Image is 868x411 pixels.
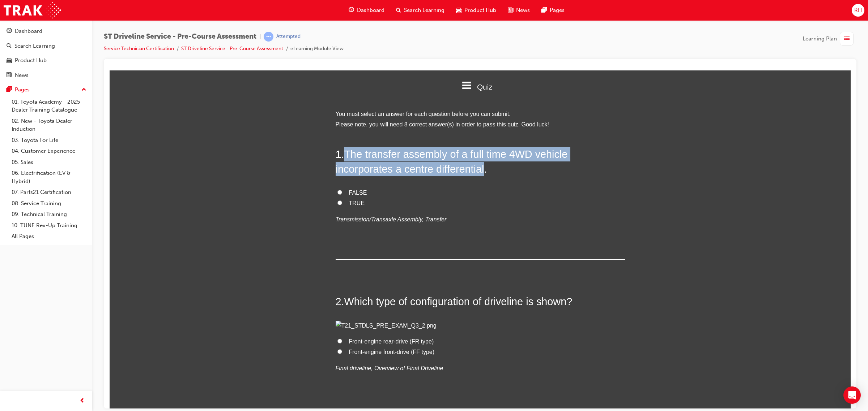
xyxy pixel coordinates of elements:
span: Quiz [367,12,383,21]
span: pages-icon [7,87,12,93]
span: Product Hub [464,6,496,14]
div: Product Hub [15,56,47,65]
div: News [15,71,29,79]
div: Attempted [276,33,301,40]
div: Pages [15,86,30,94]
li: Please note, you will need 8 correct answer(s) in order to pass this quiz. Good luck! [226,49,515,60]
a: news-iconNews [502,3,536,18]
div: Dashboard [15,27,42,35]
a: 03. Toyota For Life [9,135,89,146]
span: Front-engine rear-drive (FR type) [239,268,324,274]
button: DashboardSearch LearningProduct HubNews [3,23,89,83]
span: Which type of configuration of driveline is shown? [235,225,463,237]
span: news-icon [508,6,513,15]
a: ST Driveline Service - Pre-Course Assessment [181,46,283,52]
button: Learning Plan [803,32,856,46]
span: RH [854,6,862,14]
a: pages-iconPages [536,3,570,18]
span: Dashboard [357,6,384,14]
a: 02. New - Toyota Dealer Induction [9,116,89,135]
img: T21_STDLS_PRE_EXAM_Q3_2.png [226,250,515,261]
img: Trak [4,2,61,18]
span: The transfer assembly of a full time 4WD vehicle incorporates a centre differential. [226,78,458,104]
span: learningRecordVerb_ATTEMPT-icon [264,32,273,42]
a: All Pages [9,231,89,242]
span: Learning Plan [803,35,837,43]
a: News [3,69,89,82]
a: 01. Toyota Academy - 2025 Dealer Training Catalogue [9,96,89,116]
input: FALSE [228,120,233,124]
span: up-icon [81,85,86,95]
span: guage-icon [349,6,354,15]
button: RH [852,4,864,17]
span: Search Learning [404,6,444,14]
span: TRUE [239,130,255,136]
a: 08. Service Training [9,198,89,209]
em: Final driveline, Overview of Final Driveline [226,295,334,301]
button: Pages [3,83,89,96]
input: TRUE [228,130,233,135]
span: pages-icon [541,6,547,15]
a: 06. Electrification (EV & Hybrid) [9,168,89,187]
span: search-icon [7,43,12,49]
li: eLearning Module View [290,45,344,53]
div: Search Learning [14,42,55,50]
a: 10. TUNE Rev-Up Training [9,220,89,231]
span: prev-icon [80,397,85,406]
a: Product Hub [3,54,89,67]
li: You must select an answer for each question before you can submit. [226,39,515,49]
a: 05. Sales [9,157,89,168]
em: Transmission/Transaxle Assembly, Transfer [226,146,337,152]
span: guage-icon [7,28,12,35]
input: Front-engine rear-drive (FR type) [228,268,233,273]
a: 09. Technical Training [9,209,89,220]
span: search-icon [396,6,401,15]
span: | [259,33,261,41]
a: 07. Parts21 Certification [9,187,89,198]
h2: 2 . [226,224,515,238]
div: Open Intercom Messenger [843,386,861,404]
h2: 1 . [226,77,515,106]
span: news-icon [7,72,12,79]
span: News [516,6,530,14]
span: list-icon [844,34,850,43]
a: 04. Customer Experience [9,146,89,157]
input: Front-engine front-drive (FF type) [228,279,233,284]
a: search-iconSearch Learning [390,3,450,18]
span: Front-engine front-drive (FF type) [239,278,325,285]
a: guage-iconDashboard [343,3,390,18]
span: FALSE [239,119,258,125]
span: ST Driveline Service - Pre-Course Assessment [104,33,256,41]
span: Pages [550,6,565,14]
span: car-icon [456,6,461,15]
a: Service Technician Certification [104,46,174,52]
a: Dashboard [3,25,89,38]
a: car-iconProduct Hub [450,3,502,18]
span: car-icon [7,57,12,64]
a: Search Learning [3,39,89,53]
